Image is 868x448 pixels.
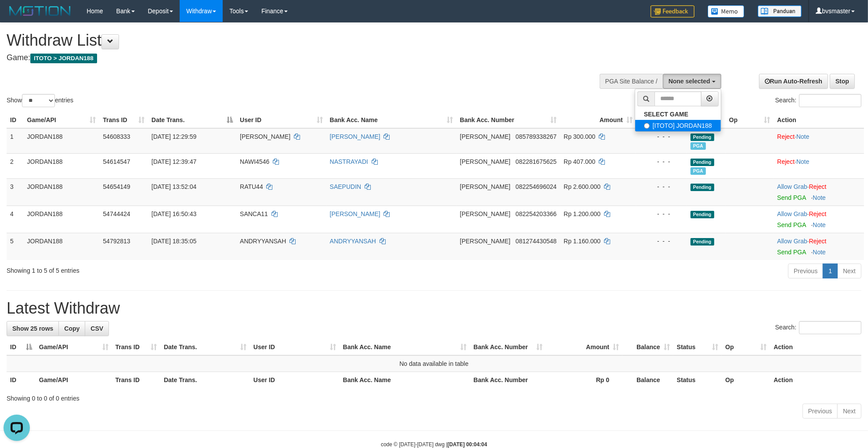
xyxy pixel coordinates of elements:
span: · [777,238,809,245]
div: - - - [640,182,684,191]
div: - - - [640,157,684,166]
a: Reject [777,158,795,165]
td: No data available in table [7,355,861,372]
span: [DATE] 13:52:04 [152,183,196,190]
th: Balance: activate to sort column ascending [622,339,673,355]
a: CSV [85,321,109,336]
a: SAEPUDIN [330,183,362,190]
a: Reject [777,133,795,140]
div: - - - [640,237,684,246]
span: 54744424 [103,210,130,217]
td: · [774,178,864,206]
a: [PERSON_NAME] [330,210,380,217]
td: 2 [7,153,24,178]
span: Copy 082254203366 to clipboard [516,210,557,217]
a: Note [813,221,826,228]
th: Action [774,112,864,128]
span: Pending [691,211,714,218]
a: Send PGA [777,221,806,228]
th: User ID [250,372,340,388]
td: JORDAN188 [24,128,100,154]
span: [DATE] 12:29:59 [152,133,196,140]
span: [DATE] 18:35:05 [152,238,196,245]
a: [PERSON_NAME] [330,133,380,140]
a: SELECT GAME [635,108,721,120]
th: Action [770,339,861,355]
td: 1 [7,128,24,154]
th: Status [673,372,722,388]
a: NASTRAYADI [330,158,368,165]
span: [PERSON_NAME] [460,183,510,190]
th: Bank Acc. Name: activate to sort column ascending [340,339,470,355]
th: Status: activate to sort column ascending [673,339,722,355]
th: Bank Acc. Name [340,372,470,388]
img: panduan.png [758,5,802,17]
span: [DATE] 12:39:47 [152,158,196,165]
div: - - - [640,210,684,218]
th: Date Trans. [160,372,250,388]
a: 1 [823,264,838,278]
td: 3 [7,178,24,206]
th: Action [770,372,861,388]
button: Open LiveChat chat widget [4,4,30,30]
span: Show 25 rows [12,325,53,332]
span: Pending [691,134,714,141]
span: CSV [90,325,103,332]
span: Copy [64,325,80,332]
div: Showing 0 to 0 of 0 entries [7,390,861,403]
img: Button%20Memo.svg [708,5,745,18]
h1: Latest Withdraw [7,300,861,317]
a: Note [796,133,810,140]
h1: Withdraw List [7,32,570,49]
th: Game/API [36,372,112,388]
th: Bank Acc. Number [470,372,546,388]
a: Send PGA [777,194,806,201]
span: Pending [691,159,714,166]
select: Showentries [22,94,55,107]
th: ID [7,112,24,128]
th: Amount: activate to sort column ascending [546,339,623,355]
th: Bank Acc. Name: activate to sort column ascending [326,112,456,128]
th: User ID: activate to sort column ascending [236,112,326,128]
span: Copy 081274430548 to clipboard [516,238,557,245]
a: Next [837,404,861,419]
td: · [774,233,864,260]
label: Search: [775,94,861,107]
a: Reject [809,210,827,217]
span: [PERSON_NAME] [240,133,290,140]
th: Op: activate to sort column ascending [726,112,774,128]
span: · [777,183,809,190]
td: · [774,206,864,233]
strong: [DATE] 00:04:04 [448,441,487,448]
span: Marked by bvscs1 [691,167,706,175]
th: Trans ID: activate to sort column ascending [112,339,160,355]
th: Game/API: activate to sort column ascending [24,112,100,128]
input: [ITOTO] JORDAN188 [644,123,650,129]
span: Rp 2.600.000 [564,183,600,190]
div: Showing 1 to 5 of 5 entries [7,263,355,275]
img: Feedback.jpg [651,5,694,18]
div: PGA Site Balance / [600,74,663,89]
a: ANDRYYANSAH [330,238,376,245]
input: Search: [799,321,861,334]
a: Allow Grab [777,210,807,217]
span: Rp 407.000 [564,158,595,165]
small: code © [DATE]-[DATE] dwg | [381,441,487,448]
th: Op: activate to sort column ascending [722,339,770,355]
span: Pending [691,238,714,246]
th: Op [722,372,770,388]
td: JORDAN188 [24,153,100,178]
a: Note [813,249,826,256]
span: Rp 1.160.000 [564,238,600,245]
label: Show entries [7,94,73,107]
th: ID: activate to sort column descending [7,339,36,355]
span: [PERSON_NAME] [460,133,510,140]
span: [PERSON_NAME] [460,238,510,245]
a: Run Auto-Refresh [759,74,828,89]
a: Note [796,158,810,165]
th: Trans ID: activate to sort column ascending [99,112,148,128]
th: Amount: activate to sort column ascending [560,112,636,128]
th: Bank Acc. Number: activate to sort column ascending [456,112,560,128]
td: · [774,128,864,154]
a: Send PGA [777,249,806,256]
